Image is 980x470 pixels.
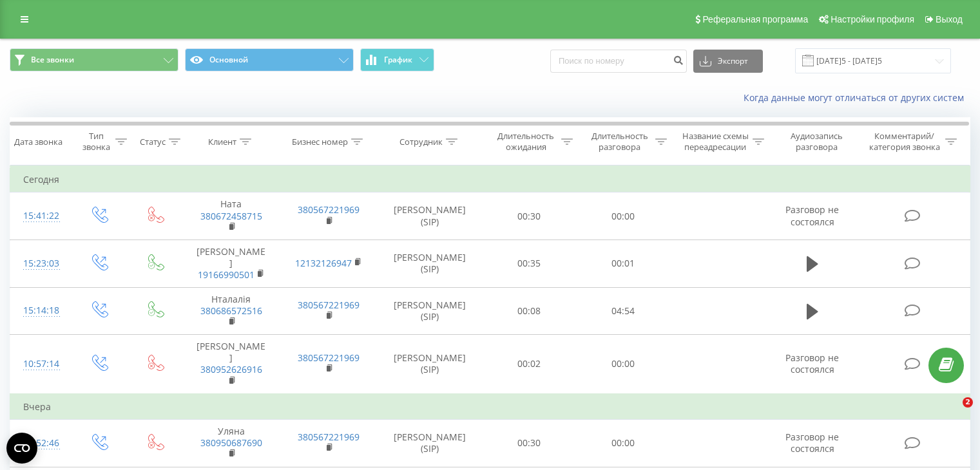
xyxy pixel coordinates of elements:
[14,136,62,147] div: Дата звонка
[785,203,839,227] span: Разговор не состоялся
[483,193,576,240] td: 00:30
[588,131,652,153] div: Длительность разговора
[831,14,914,24] span: Настройки профиля
[483,287,576,335] td: 00:08
[576,335,669,394] td: 00:00
[292,136,348,147] div: Бизнес номер
[936,14,963,24] span: Выход
[378,193,483,240] td: [PERSON_NAME] (SIP)
[298,299,360,311] a: 380567221969
[200,210,262,222] a: 380672458715
[298,352,360,364] a: 380567221969
[399,136,443,147] div: Сотрудник
[744,91,970,104] a: Когда данные могут отличаться от других систем
[10,167,970,193] td: Сегодня
[576,420,669,467] td: 00:00
[693,50,763,73] button: Экспорт
[200,437,262,449] a: 380950687690
[576,287,669,335] td: 04:54
[182,420,280,467] td: Уляна
[140,136,166,147] div: Статус
[10,394,970,420] td: Вчера
[182,193,280,240] td: Ната
[198,268,255,281] a: 19166990501
[378,335,483,394] td: [PERSON_NAME] (SIP)
[298,431,360,443] a: 380567221969
[298,203,360,216] a: 380567221969
[23,431,57,456] div: 18:52:46
[494,131,559,153] div: Длительность ожидания
[182,287,280,335] td: Нталалія
[23,251,57,276] div: 15:23:03
[576,193,669,240] td: 00:00
[31,55,74,65] span: Все звонки
[81,131,111,153] div: Тип звонка
[185,48,354,71] button: Основной
[378,287,483,335] td: [PERSON_NAME] (SIP)
[785,352,839,375] span: Разговор не состоялся
[208,136,236,147] div: Клиент
[384,55,412,64] span: График
[550,50,687,73] input: Поиск по номеру
[360,48,434,71] button: График
[702,14,808,24] span: Реферальная программа
[200,363,262,375] a: 380952626916
[182,335,280,394] td: [PERSON_NAME]
[483,335,576,394] td: 00:02
[23,203,57,229] div: 15:41:22
[378,240,483,287] td: [PERSON_NAME] (SIP)
[785,431,839,455] span: Разговор не состоялся
[182,240,280,287] td: [PERSON_NAME]
[23,352,57,377] div: 10:57:14
[963,397,973,408] span: 2
[936,397,967,428] iframe: Intercom live chat
[378,420,483,467] td: [PERSON_NAME] (SIP)
[779,131,854,153] div: Аудиозапись разговора
[483,420,576,467] td: 00:30
[682,131,749,153] div: Название схемы переадресации
[10,48,178,71] button: Все звонки
[6,433,37,464] button: Open CMP widget
[483,240,576,287] td: 00:35
[867,131,942,153] div: Комментарий/категория звонка
[295,257,352,269] a: 12132126947
[200,305,262,317] a: 380686572516
[23,298,57,323] div: 15:14:18
[576,240,669,287] td: 00:01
